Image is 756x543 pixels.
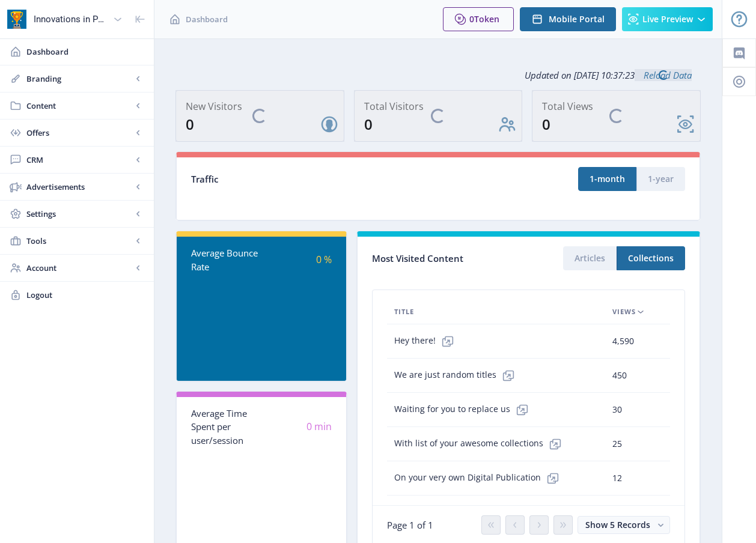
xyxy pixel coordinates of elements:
[474,13,499,25] span: Token
[394,466,565,490] span: On your very own Digital Publication
[191,246,261,273] div: Average Bounce Rate
[261,420,332,434] div: 0 min
[394,329,460,353] span: Hey there!
[175,60,701,90] div: Updated on [DATE] 10:37:23
[443,7,514,31] button: 0Token
[612,437,622,451] span: 25
[186,13,228,25] span: Dashboard
[612,368,627,383] span: 450
[612,471,622,485] span: 12
[578,167,636,191] button: 1-month
[191,172,438,186] div: Traffic
[563,246,617,270] button: Articles
[26,208,132,220] span: Settings
[26,154,132,166] span: CRM
[387,519,433,531] span: Page 1 of 1
[26,100,132,112] span: Content
[26,289,144,301] span: Logout
[642,14,693,24] span: Live Preview
[26,235,132,247] span: Tools
[394,305,414,319] span: Title
[191,407,261,447] div: Average Time Spent per user/session
[549,14,605,24] span: Mobile Portal
[34,6,108,32] div: Innovations in Pharmaceutical Technology (IPT)
[394,432,567,456] span: With list of your awesome collections
[612,305,636,319] span: Views
[26,46,144,58] span: Dashboard
[520,7,616,31] button: Mobile Portal
[635,69,692,81] a: Reload Data
[394,363,520,387] span: We are just random titles
[26,181,132,193] span: Advertisements
[636,167,685,191] button: 1-year
[372,249,528,268] div: Most Visited Content
[578,516,670,534] button: Show 5 Records
[26,262,132,274] span: Account
[585,519,650,530] span: Show 5 Records
[612,334,634,348] span: 4,590
[622,7,713,31] button: Live Preview
[617,246,685,270] button: Collections
[612,402,622,417] span: 30
[26,127,132,139] span: Offers
[7,10,26,29] img: app-icon.png
[394,398,534,422] span: Waiting for you to replace us
[26,73,132,85] span: Branding
[316,253,332,266] span: 0 %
